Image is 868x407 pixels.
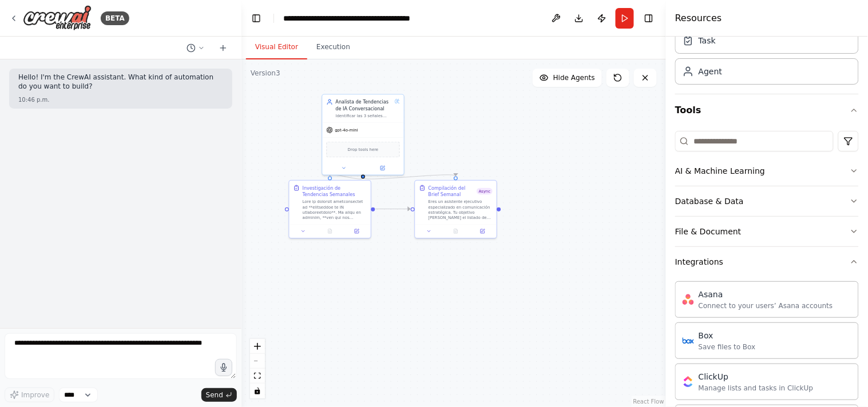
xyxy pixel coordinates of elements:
[288,180,371,238] div: Investigación de Tendencias SemanalesLore ip dolorsit ametconsectet ad **elitseddoe te IN utlabor...
[675,23,859,94] div: Crew
[21,390,49,400] span: Improve
[699,35,716,46] div: Task
[675,256,723,268] div: Integrations
[699,289,833,300] div: Asana
[246,35,307,59] button: Visual Editor
[322,94,405,175] div: Analista de Tendencias de IA ConversacionalIdentificar las 3 señales más relevantes de la semana ...
[683,294,694,305] img: Asana
[699,330,756,341] div: Box
[248,10,264,26] button: Hide left sidebar
[553,73,595,82] span: Hide Agents
[307,35,359,59] button: Execution
[251,69,280,78] div: Version 3
[101,11,129,25] div: BETA
[375,206,410,213] g: Edge from 9592c484-6fa3-4ad0-b7fb-01c9148c821f to f6ad443e-6a16-4f6e-abb6-bd540dd1115c
[18,73,223,91] p: Hello! I'm the CrewAI assistant. What kind of automation do you want to build?
[250,384,265,398] button: toggle interactivity
[675,247,859,277] button: Integrations
[250,354,265,369] button: zoom out
[429,199,493,220] div: Eres un asistente ejecutivo especializado en comunicación estratégica. Tu objetivo [PERSON_NAME] ...
[477,188,493,195] span: Async
[675,186,859,216] button: Database & Data
[471,228,494,236] button: Open in side panel
[18,95,223,104] div: 10:46 p.m.
[442,228,470,236] button: No output available
[533,69,602,87] button: Hide Agents
[214,41,232,55] button: Start a new chat
[675,217,859,246] button: File & Document
[23,5,92,31] img: Logo
[316,228,344,236] button: No output available
[699,301,833,310] div: Connect to your users’ Asana accounts
[683,335,694,346] img: Box
[699,371,814,382] div: ClickUp
[360,169,459,184] g: Edge from 975eddec-4c9c-4d73-8aad-7c4a169f7fc3 to f6ad443e-6a16-4f6e-abb6-bd540dd1115c
[336,113,392,118] div: Identificar las 3 señales más relevantes de la semana en {plataformas}, relacionadas con {tema_pr...
[327,169,366,184] g: Edge from 975eddec-4c9c-4d73-8aad-7c4a169f7fc3 to 9592c484-6fa3-4ad0-b7fb-01c9148c821f
[303,185,367,198] div: Investigación de Tendencias Semanales
[5,388,54,402] button: Improve
[250,339,265,354] button: zoom in
[346,228,368,236] button: Open in side panel
[303,199,367,220] div: Lore ip dolorsit ametconsectet ad **elitseddoe te IN utlaboreetdolo**. Ma aliqu en adminim, **ven...
[683,376,694,388] img: ClickUp
[675,226,742,237] div: File & Document
[336,99,392,112] div: Analista de Tendencias de IA Conversacional
[201,388,237,402] button: Send
[283,13,412,24] nav: breadcrumb
[699,66,722,77] div: Agent
[348,146,379,153] span: Drop tools here
[675,11,722,25] h4: Resources
[675,94,859,126] button: Tools
[250,339,265,398] div: React Flow controls
[633,398,664,405] a: React Flow attribution
[335,127,358,133] span: gpt-4o-mini
[364,164,401,172] button: Open in side panel
[699,342,756,352] div: Save files to Box
[675,165,765,177] div: AI & Machine Learning
[641,10,657,26] button: Hide right sidebar
[414,180,497,238] div: Compilación del Brief SemanalAsyncEres un asistente ejecutivo especializado en comunicación estra...
[250,369,265,384] button: fit view
[699,384,814,393] div: Manage lists and tasks in ClickUp
[675,156,859,186] button: AI & Machine Learning
[429,185,477,198] div: Compilación del Brief Semanal
[182,41,209,55] button: Switch to previous chat
[215,359,232,376] button: Click to speak your automation idea
[206,390,223,400] span: Send
[675,195,744,207] div: Database & Data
